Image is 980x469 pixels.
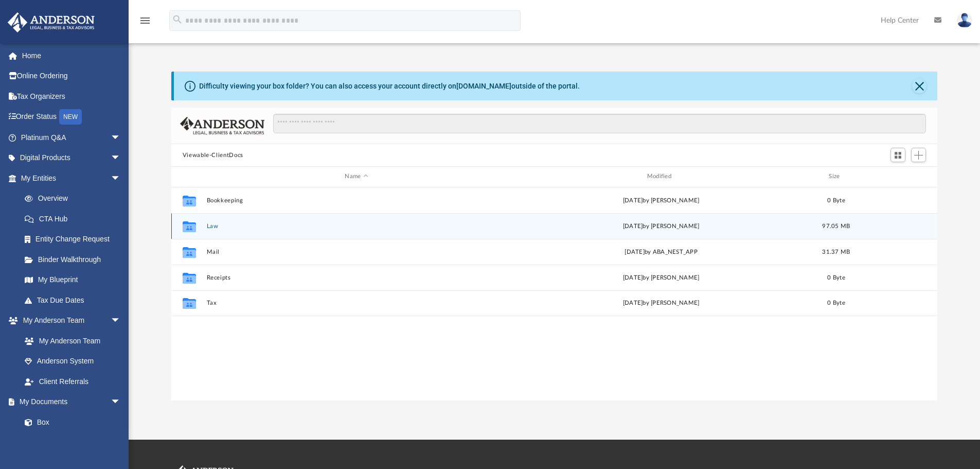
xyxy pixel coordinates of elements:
a: Home [7,45,136,66]
div: Size [815,172,857,181]
span: 0 Byte [827,197,845,203]
div: Name [206,172,506,181]
a: Tax Due Dates [14,290,136,310]
div: [DATE] by [PERSON_NAME] [511,221,811,231]
span: arrow_drop_down [111,310,131,332]
a: CTA Hub [14,209,136,229]
span: 31.37 MB [822,249,850,254]
a: [DOMAIN_NAME] [456,82,511,90]
div: Difficulty viewing your box folder? You can also access your account directly on outside of the p... [199,81,580,92]
span: arrow_drop_down [111,392,131,413]
a: Online Ordering [7,66,136,86]
a: My Anderson Team [14,331,126,351]
div: id [176,172,202,181]
button: Bookkeeping [206,197,506,204]
a: Client Referrals [14,371,131,392]
a: Platinum Q&Aarrow_drop_down [7,127,136,148]
span: arrow_drop_down [111,168,131,189]
a: Binder Walkthrough [14,249,136,270]
i: search [172,14,183,25]
a: Box [14,412,126,432]
div: grid [171,187,938,401]
a: Meeting Minutes [14,432,131,453]
a: My Blueprint [14,270,131,290]
a: My Documentsarrow_drop_down [7,392,131,412]
a: Digital Productsarrow_drop_down [7,148,136,168]
div: id [861,172,933,181]
button: Receipts [206,274,506,281]
div: NEW [59,109,82,125]
span: 0 Byte [827,274,845,280]
button: Switch to Grid View [890,148,906,162]
a: Order StatusNEW [7,107,136,128]
input: Search files and folders [273,114,926,133]
img: User Pic [957,13,972,28]
span: arrow_drop_down [111,127,131,148]
a: Overview [14,188,136,209]
div: [DATE] by [PERSON_NAME] [511,273,811,282]
button: Law [206,223,506,230]
img: Anderson Advisors Platinum Portal [5,12,98,32]
button: Close [912,79,926,93]
span: 0 Byte [827,300,845,306]
div: [DATE] by [PERSON_NAME] [511,299,811,308]
button: Mail [206,249,506,255]
span: arrow_drop_down [111,148,131,169]
div: Modified [511,172,811,181]
button: Tax [206,300,506,306]
a: menu [139,20,151,27]
span: 97.05 MB [822,223,850,229]
a: Tax Organizers [7,86,136,107]
a: My Entitiesarrow_drop_down [7,168,136,188]
div: [DATE] by [PERSON_NAME] [511,196,811,205]
button: Add [911,148,926,162]
a: My Anderson Teamarrow_drop_down [7,310,131,331]
div: [DATE] by ABA_NEST_APP [511,247,811,256]
button: Viewable-ClientDocs [183,151,243,160]
a: Entity Change Request [14,229,136,250]
i: menu [139,14,151,27]
a: Anderson System [14,351,131,372]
